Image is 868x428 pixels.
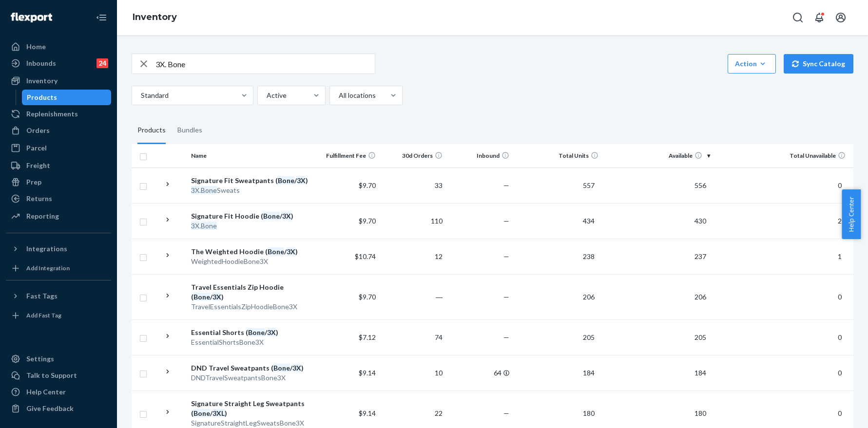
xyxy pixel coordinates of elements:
[691,369,710,377] span: 184
[297,176,306,185] em: 3X
[26,244,67,254] div: Integrations
[212,409,225,417] em: 3XL
[691,181,710,189] span: 556
[503,293,509,301] span: —
[193,293,210,301] em: Bone
[27,93,57,102] div: Products
[26,42,46,52] div: Home
[579,217,598,225] span: 434
[26,311,61,319] div: Add Fast Tag
[380,144,446,167] th: 30d Orders
[6,73,111,89] a: Inventory
[359,181,376,189] span: $9.70
[503,217,509,225] span: —
[579,181,598,189] span: 557
[6,140,111,156] a: Parcel
[26,109,78,119] div: Replenishments
[691,217,710,225] span: 430
[6,106,111,122] a: Replenishments
[6,368,111,383] button: Talk to Support
[273,364,290,372] em: Bone
[137,117,166,144] div: Products
[380,319,446,355] td: 74
[201,186,217,194] em: Bone
[191,363,309,373] div: DND Travel Sweatpants ( / )
[191,186,309,195] div: . Sweats
[6,384,111,400] a: Help Center
[191,337,309,347] div: EssentialShortsBone3X
[26,291,58,301] div: Fast Tags
[191,399,309,418] div: Signature Straight Leg Sweatpants ( / )
[212,293,221,301] em: 3X
[191,176,309,186] div: Signature Fit Sweatpants ( / )
[834,369,846,377] span: 0
[788,8,808,27] button: Open Search Box
[380,355,446,391] td: 10
[26,387,66,397] div: Help Center
[6,351,111,367] a: Settings
[187,144,312,167] th: Name
[26,177,41,187] div: Prep
[292,364,301,372] em: 3X
[6,123,111,138] a: Orders
[191,373,309,383] div: DNDTravelSweatpantsBone3X
[359,333,376,341] span: $7.12
[22,90,112,105] a: Products
[11,13,52,22] img: Flexport logo
[834,293,846,301] span: 0
[191,328,309,337] div: Essential Shorts ( / )
[248,328,265,336] em: Bone
[6,158,111,173] a: Freight
[6,288,111,304] button: Fast Tags
[842,189,861,239] button: Help Center
[26,76,58,86] div: Inventory
[26,143,47,153] div: Parcel
[92,8,111,27] button: Close Navigation
[503,181,509,189] span: —
[602,144,714,167] th: Available
[691,409,710,417] span: 180
[503,409,509,417] span: —
[691,333,710,341] span: 205
[6,39,111,55] a: Home
[446,355,513,391] td: 64
[6,208,111,224] a: Reporting
[735,59,769,69] div: Action
[177,117,202,144] div: Bundles
[191,302,309,312] div: TravelEssentialsZipHoodieBone3X
[6,174,111,190] a: Prep
[26,404,74,413] div: Give Feedback
[810,8,829,27] button: Open notifications
[26,264,70,272] div: Add Integration
[503,252,509,261] span: —
[380,167,446,203] td: 33
[380,239,446,274] td: 12
[359,217,376,225] span: $9.70
[834,252,846,261] span: 1
[26,126,50,135] div: Orders
[6,56,111,71] a: Inbounds24
[579,293,598,301] span: 206
[691,293,710,301] span: 206
[831,8,850,27] button: Open account menu
[805,399,858,423] iframe: Opens a widget where you can chat to one of our agents
[359,409,376,417] span: $9.14
[191,222,199,230] em: 3X
[191,247,309,257] div: The Weighted Hoodie ( / )
[26,58,56,68] div: Inbounds
[380,203,446,239] td: 110
[579,369,598,377] span: 184
[155,54,375,74] input: Search inventory by name or sku
[6,401,111,416] button: Give Feedback
[784,54,853,74] button: Sync Catalog
[6,191,111,206] a: Returns
[26,371,77,380] div: Talk to Support
[513,144,602,167] th: Total Units
[278,176,294,185] em: Bone
[355,252,376,261] span: $10.74
[282,212,291,220] em: 3X
[133,12,177,22] a: Inventory
[26,194,52,204] div: Returns
[267,328,276,336] em: 3X
[834,181,846,189] span: 0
